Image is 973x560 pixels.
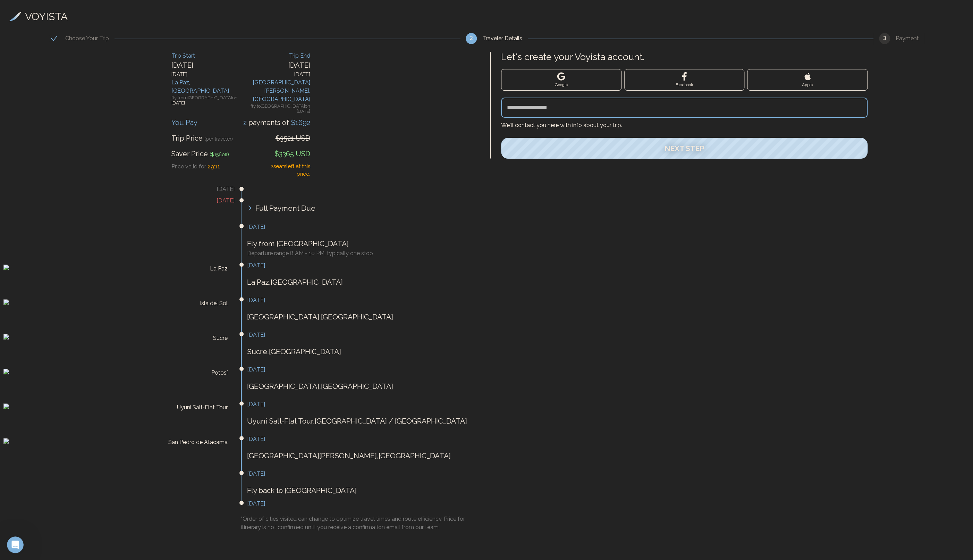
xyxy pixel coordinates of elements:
iframe: Intercom live chat [7,536,24,553]
label: Let's create your Voyista account. [501,52,868,62]
img: La Paz [3,265,235,299]
h3: [DATE] [247,500,478,508]
p: [GEOGRAPHIC_DATA] , [GEOGRAPHIC_DATA] [247,381,478,392]
h3: VOYISTA [25,9,68,24]
div: Trip Price [171,133,233,143]
span: $3521 USD [276,134,310,142]
div: You Pay [171,117,197,128]
span: Google [555,82,568,87]
div: Trip Start [171,52,241,60]
button: Google [501,69,621,91]
h3: [DATE] [247,223,478,231]
a: VOYISTA [9,9,68,24]
div: 3 [879,33,890,44]
h3: [DATE] [247,331,478,339]
span: (per traveler) [204,136,233,142]
img: Uyuni Salt‑Flat Tour [3,403,235,438]
p: Uyuni Salt‑Flat Tour , [GEOGRAPHIC_DATA] / [GEOGRAPHIC_DATA] [247,416,478,427]
span: ($ 156 off) [210,152,229,157]
div: [DATE] [241,70,310,78]
div: fly to [GEOGRAPHIC_DATA] on [DATE] [241,103,310,116]
h3: [DATE] [3,185,235,193]
h3: [DATE] [247,435,478,443]
div: [GEOGRAPHIC_DATA][PERSON_NAME] , [GEOGRAPHIC_DATA] [241,78,310,103]
span: [DATE] [171,100,185,106]
div: Choose Your Trip [65,34,115,43]
button: Next Step [501,138,868,159]
span: Full Payment Due [255,203,315,214]
div: La Paz , [GEOGRAPHIC_DATA] [171,78,241,95]
h4: *Order of cities visited can change to optimize travel times and route efficiency. Price for itin... [241,515,478,559]
h3: [DATE] [3,197,235,205]
div: [DATE] [171,70,241,78]
span: 29 : 11 [208,163,220,170]
span: Next Step [665,144,704,153]
h4: We'll contact you here with info about your trip. [501,118,868,129]
p: Fly from [GEOGRAPHIC_DATA] [247,238,478,249]
p: [GEOGRAPHIC_DATA] , [GEOGRAPHIC_DATA] [247,311,478,323]
div: Payment [896,34,924,43]
div: [DATE] [171,60,241,70]
p: [GEOGRAPHIC_DATA][PERSON_NAME] , [GEOGRAPHIC_DATA] [247,450,478,461]
p: Fly back to [GEOGRAPHIC_DATA] [247,485,478,496]
p: La Paz , [GEOGRAPHIC_DATA] [247,277,478,288]
img: Voyista Logo [9,12,22,22]
span: $ 1692 [289,118,310,127]
img: Isla del Sol [3,299,235,334]
span: Facebook [676,82,693,87]
div: Traveler Details [482,34,528,43]
h3: [DATE] [247,400,478,409]
div: 2 seat s left at this price. [264,162,310,178]
img: Potosí [3,369,235,403]
div: Saver Price [171,149,229,159]
span: 2 [243,118,248,127]
div: fly from [GEOGRAPHIC_DATA] on [171,95,241,107]
img: San Pedro de Atacama [3,438,235,473]
h3: [DATE] [247,261,478,270]
div: Trip End [241,52,310,60]
button: Facebook [624,69,745,91]
button: Apple [747,69,868,91]
div: [DATE] [241,60,310,70]
h3: [DATE] [247,296,478,304]
h3: [DATE] [247,470,478,478]
h3: Departure range 8 AM - 10 PM, typically one stop [247,249,478,258]
div: payment s of [243,117,310,128]
span: $3365 USD [274,150,310,158]
img: Sucre [3,334,235,369]
p: Sucre , [GEOGRAPHIC_DATA] [247,346,478,357]
span: Apple [802,82,813,87]
span: Price valid for [171,163,206,170]
div: 2 [466,33,477,44]
h3: [DATE] [247,366,478,374]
